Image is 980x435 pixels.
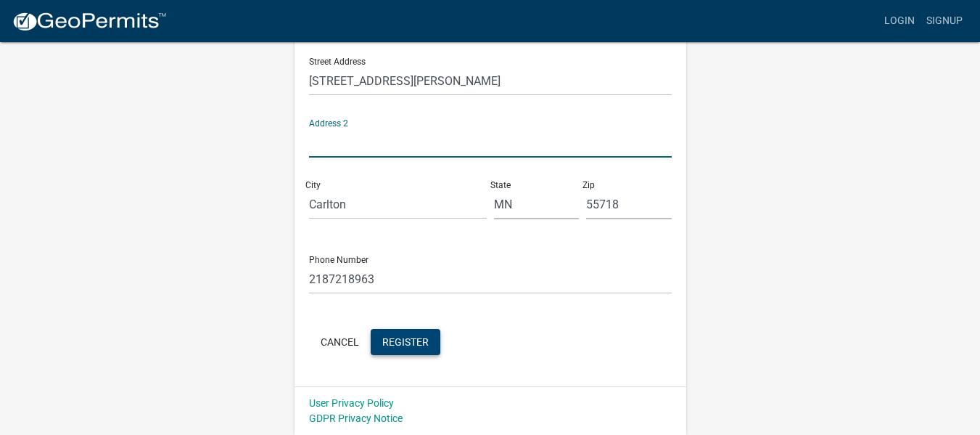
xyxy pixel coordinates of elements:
span: Register [382,336,429,347]
button: Register [371,329,440,355]
button: Cancel [309,329,371,355]
a: GDPR Privacy Notice [309,412,403,424]
a: Login [878,7,921,35]
a: Signup [921,7,968,35]
a: User Privacy Policy [309,397,394,409]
